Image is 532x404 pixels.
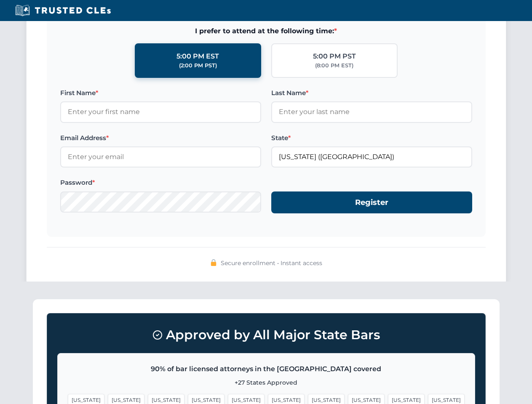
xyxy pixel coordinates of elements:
[60,133,261,143] label: Email Address
[271,146,472,167] input: California (CA)
[313,51,356,62] div: 5:00 PM PST
[179,61,217,70] div: (2:00 PM PST)
[60,88,261,98] label: First Name
[13,4,113,17] img: Trusted CLEs
[60,26,472,37] span: I prefer to attend at the following time:
[60,146,261,167] input: Enter your email
[271,191,472,214] button: Register
[221,258,322,268] span: Secure enrollment • Instant access
[60,101,261,122] input: Enter your first name
[176,51,219,62] div: 5:00 PM EST
[60,178,261,188] label: Password
[68,378,465,387] p: +27 States Approved
[271,88,472,98] label: Last Name
[315,61,353,70] div: (8:00 PM EST)
[68,364,465,375] p: 90% of bar licensed attorneys in the [GEOGRAPHIC_DATA] covered
[210,259,217,266] img: 🔒
[271,133,472,143] label: State
[57,324,475,346] h3: Approved by All Major State Bars
[271,101,472,122] input: Enter your last name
